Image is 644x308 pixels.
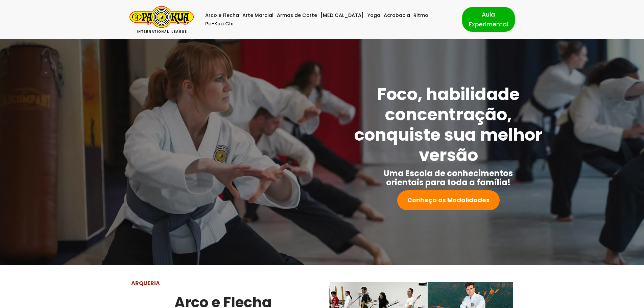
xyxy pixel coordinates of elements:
strong: Uma Escola de conhecimentos orientais para toda a família! [384,168,513,188]
strong: Conheça as Modalidades [407,196,490,204]
strong: ARQUERIA [131,279,160,287]
a: Aula Experimental [462,7,515,31]
a: Conheça as Modalidades [397,190,500,210]
a: Pa-Kua Chi [205,20,234,28]
a: Arco e Flecha [205,11,239,20]
a: Ritmo [413,11,428,20]
div: Menu primário [204,11,452,28]
a: Yoga [367,11,380,20]
a: Armas de Corte [277,11,317,20]
a: Acrobacia [384,11,410,20]
a: [MEDICAL_DATA] [320,11,364,20]
a: Pa-Kua Brasil Uma Escola de conhecimentos orientais para toda a família. Foco, habilidade concent... [129,6,194,33]
a: Arte Marcial [242,11,273,20]
strong: Foco, habilidade concentração, conquiste sua melhor versão [354,82,543,167]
